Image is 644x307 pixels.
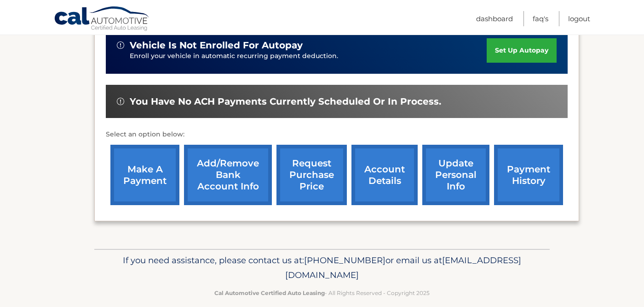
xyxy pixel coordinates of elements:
a: account details [351,145,418,205]
a: set up autopay [487,38,557,63]
a: make a payment [110,145,179,205]
span: [PHONE_NUMBER] [304,255,385,266]
a: request purchase price [276,145,347,205]
a: Logout [568,11,590,26]
a: update personal info [422,145,489,205]
img: alert-white.svg [117,41,124,49]
img: alert-white.svg [117,98,124,105]
a: Dashboard [476,11,513,26]
a: Cal Automotive [54,6,150,33]
a: FAQ's [533,11,548,26]
a: Add/Remove bank account info [184,145,272,205]
p: If you need assistance, please contact us at: or email us at [100,253,544,283]
p: - All Rights Reserved - Copyright 2025 [100,288,544,298]
span: You have no ACH payments currently scheduled or in process. [130,96,441,107]
span: [EMAIL_ADDRESS][DOMAIN_NAME] [285,255,521,280]
p: Enroll your vehicle in automatic recurring payment deduction. [130,51,487,61]
strong: Cal Automotive Certified Auto Leasing [214,289,325,296]
p: Select an option below: [106,129,568,140]
a: payment history [494,145,563,205]
span: vehicle is not enrolled for autopay [130,40,303,51]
